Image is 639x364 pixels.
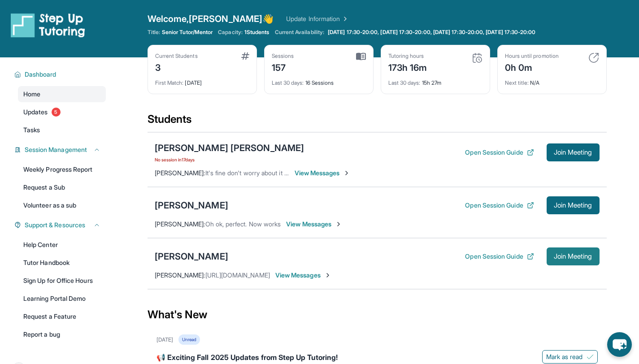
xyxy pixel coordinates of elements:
[148,112,607,132] div: Students
[155,250,228,263] div: [PERSON_NAME]
[275,271,331,280] span: View Messages
[542,350,598,364] button: Mark as read
[18,122,106,138] a: Tasks
[546,352,583,361] span: Mark as read
[328,29,535,36] span: [DATE] 17:30-20:00, [DATE] 17:30-20:00, [DATE] 17:30-20:00, [DATE] 17:30-20:00
[155,220,205,228] span: [PERSON_NAME] :
[18,273,106,289] a: Sign Up for Office Hours
[162,29,213,36] span: Senior Tutor/Mentor
[324,272,331,279] img: Chevron-Right
[148,295,607,334] div: What's New
[155,60,198,74] div: 3
[18,179,106,195] a: Request a Sub
[205,271,270,279] span: [URL][DOMAIN_NAME]
[472,52,483,63] img: card
[23,126,40,134] span: Tasks
[18,104,106,120] a: Updates5
[554,254,592,259] span: Join Meeting
[25,70,57,79] span: Dashboard
[340,14,349,23] img: Chevron Right
[554,150,592,155] span: Join Meeting
[244,29,270,36] span: 1 Students
[11,13,85,38] img: logo
[23,90,40,99] span: Home
[218,29,243,36] span: Capacity:
[505,52,559,60] div: Hours until promotion
[155,142,304,154] div: [PERSON_NAME] [PERSON_NAME]
[388,79,421,86] span: Last 30 days :
[18,290,106,307] a: Learning Portal Demo
[148,13,274,25] span: Welcome, [PERSON_NAME] 👋
[25,145,87,154] span: Session Management
[155,169,205,177] span: [PERSON_NAME] :
[272,60,294,74] div: 157
[465,252,534,261] button: Open Session Guide
[295,169,351,178] span: View Messages
[155,199,228,212] div: [PERSON_NAME]
[205,169,560,177] span: It's fine don't worry about it these things happen still looking for a working day again I'll get...
[21,70,100,79] button: Dashboard
[356,52,366,61] img: card
[388,60,427,74] div: 173h 16m
[505,74,599,87] div: N/A
[18,255,106,271] a: Tutor Handbook
[272,52,294,60] div: Sessions
[388,74,483,87] div: 15h 27m
[607,332,632,357] button: chat-button
[52,108,61,117] span: 5
[205,220,281,228] span: Oh ok, perfect. Now works
[335,221,342,228] img: Chevron-Right
[155,156,304,163] span: No session in 17 days
[18,86,106,102] a: Home
[388,52,427,60] div: Tutoring hours
[155,271,205,279] span: [PERSON_NAME] :
[554,203,592,208] span: Join Meeting
[18,308,106,325] a: Request a Feature
[18,326,106,342] a: Report a bug
[23,108,48,117] span: Updates
[286,220,342,229] span: View Messages
[18,197,106,213] a: Volunteer as a sub
[505,79,529,86] span: Next title :
[25,221,85,230] span: Support & Resources
[547,247,600,265] button: Join Meeting
[588,52,599,63] img: card
[272,74,366,87] div: 16 Sessions
[178,334,200,345] div: Unread
[547,143,600,161] button: Join Meeting
[326,29,537,36] a: [DATE] 17:30-20:00, [DATE] 17:30-20:00, [DATE] 17:30-20:00, [DATE] 17:30-20:00
[18,237,106,253] a: Help Center
[343,169,350,177] img: Chevron-Right
[587,353,594,360] img: Mark as read
[148,29,160,36] span: Title:
[275,29,324,36] span: Current Availability:
[465,201,534,210] button: Open Session Guide
[155,79,184,86] span: First Match :
[155,74,249,87] div: [DATE]
[156,336,173,343] div: [DATE]
[18,161,106,178] a: Weekly Progress Report
[155,52,198,60] div: Current Students
[505,60,559,74] div: 0h 0m
[465,148,534,157] button: Open Session Guide
[241,52,249,60] img: card
[286,14,349,23] a: Update Information
[272,79,304,86] span: Last 30 days :
[21,145,100,154] button: Session Management
[547,196,600,214] button: Join Meeting
[21,221,100,230] button: Support & Resources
